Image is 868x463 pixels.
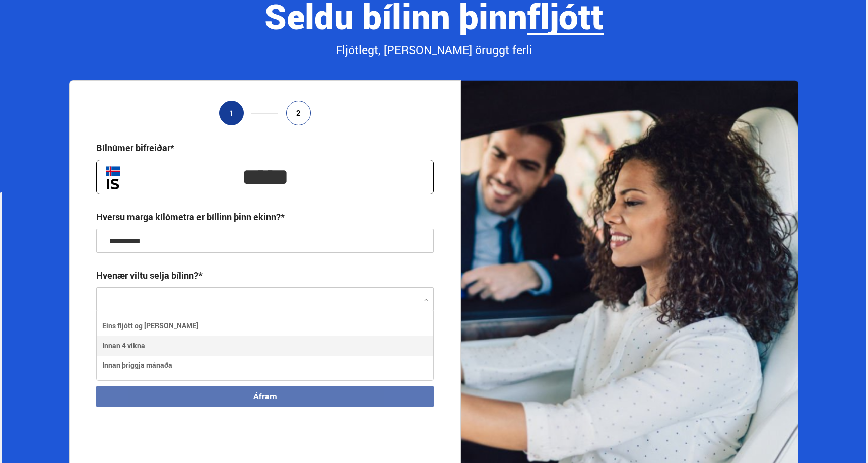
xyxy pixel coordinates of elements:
div: Bílnúmer bifreiðar* [96,142,174,154]
div: Hversu marga kílómetra er bíllinn þinn ekinn?* [96,211,285,223]
span: 2 [296,109,301,117]
div: Fljótlegt, [PERSON_NAME] öruggt ferli [69,42,798,59]
span: 1 [229,109,234,117]
label: Hvenær viltu selja bílinn?* [96,269,203,281]
span: Innan 4 vikna [102,339,145,353]
span: Eins fljótt og [PERSON_NAME] [102,319,198,334]
button: Áfram [96,386,434,407]
button: Open LiveChat chat widget [8,4,38,34]
span: Innan þriggja mánaða [102,358,172,373]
